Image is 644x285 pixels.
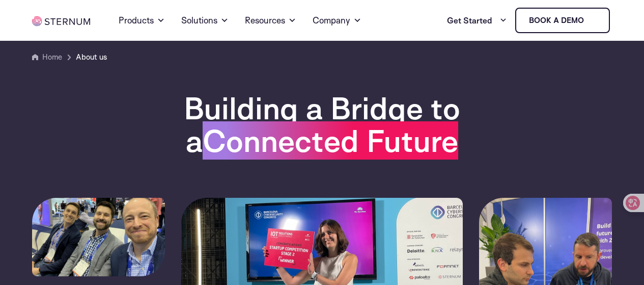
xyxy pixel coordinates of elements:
a: Company [313,2,361,39]
img: sternum iot [588,16,596,24]
a: Solutions [181,2,229,39]
span: About us [76,51,107,63]
span: Connected Future [203,121,458,160]
a: Get Started [447,10,507,31]
a: Book a demo [515,8,610,33]
a: Home [42,52,62,62]
a: Products [119,2,165,39]
img: sternum iot [32,16,90,26]
h1: Building a Bridge to a [125,92,519,157]
a: Resources [245,2,296,39]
